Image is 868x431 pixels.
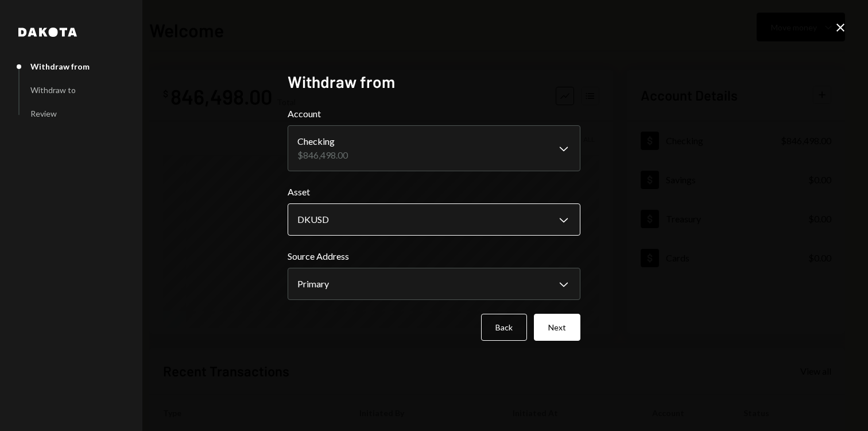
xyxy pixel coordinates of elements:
label: Account [288,107,580,121]
label: Source Address [288,249,580,263]
h2: Withdraw from [288,71,580,93]
button: Asset [288,203,580,236]
button: Source Address [288,268,580,300]
button: Next [534,314,580,341]
div: Withdraw from [30,61,90,71]
div: Review [30,109,57,118]
button: Account [288,125,580,171]
label: Asset [288,185,580,199]
button: Back [481,314,527,341]
div: Withdraw to [30,85,76,95]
